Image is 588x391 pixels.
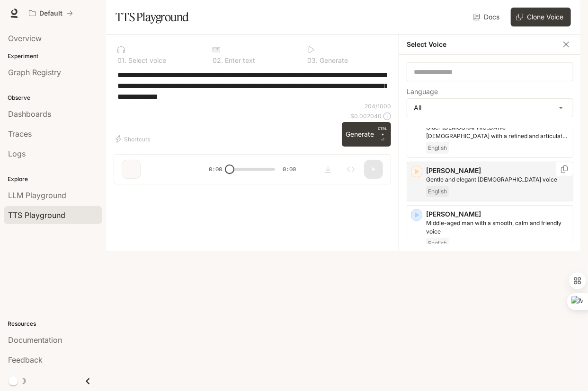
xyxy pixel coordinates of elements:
p: Default [39,9,62,17]
p: Middle-aged man with a smooth, calm and friendly voice [426,219,569,236]
button: Shortcuts [114,131,154,147]
h1: TTS Playground [116,8,189,26]
p: Generate [318,57,348,64]
p: [PERSON_NAME] [426,166,569,175]
button: All workspaces [25,4,77,23]
p: [PERSON_NAME] [426,209,569,219]
button: GenerateCTRL +⏎ [342,122,391,147]
p: $ 0.002040 [350,112,382,120]
div: All [407,99,573,117]
p: Select voice [126,57,166,64]
p: 0 3 . [308,57,318,64]
button: Clone Voice [511,8,571,26]
a: Docs [472,8,503,26]
button: Copy Voice ID [560,165,569,173]
span: English [426,238,449,249]
span: English [426,142,449,154]
p: Enter text [223,57,255,64]
span: English [426,186,449,197]
p: Gentle and elegant female voice [426,175,569,184]
p: CTRL + [378,126,387,137]
p: Older British male with a refined and articulate voice [426,123,569,140]
p: 0 1 . [117,57,126,64]
p: 204 / 1000 [365,102,391,110]
p: 0 2 . [213,57,223,64]
p: ⏎ [378,126,387,143]
p: Language [407,88,438,95]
